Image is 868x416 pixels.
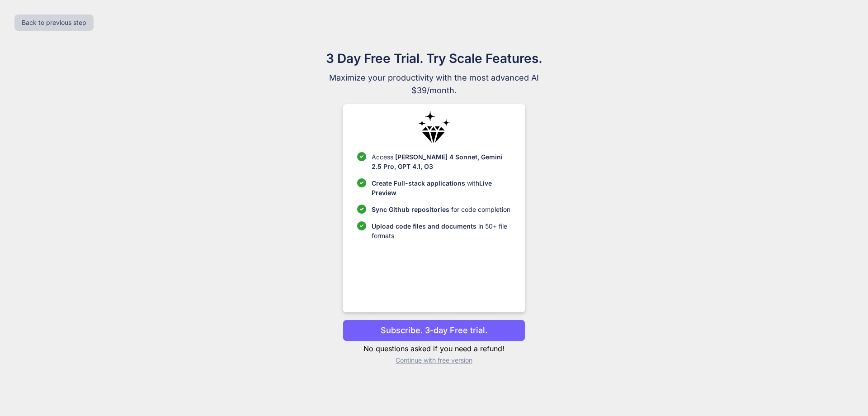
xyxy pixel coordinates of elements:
[372,179,467,187] span: Create Full-stack applications
[343,343,525,354] p: No questions asked if you need a refund!
[343,356,525,365] p: Continue with free version
[372,153,503,170] span: [PERSON_NAME] 4 Sonnet, Gemini 2.5 Pro, GPT 4.1, O3
[282,84,586,97] span: $39/month.
[14,14,94,31] button: Back to previous step
[372,221,510,240] p: in 50+ file formats
[343,320,525,341] button: Subscribe. 3-day Free trial.
[372,206,449,213] span: Sync Github repositories
[357,178,366,187] img: checklist
[357,205,366,214] img: checklist
[372,178,510,197] p: with
[357,152,366,161] img: checklist
[372,152,510,171] p: Access
[381,324,487,336] p: Subscribe. 3-day Free trial.
[372,205,510,214] p: for code completion
[357,221,366,230] img: checklist
[372,222,476,230] span: Upload code files and documents
[282,49,586,68] h1: 3 Day Free Trial. Try Scale Features.
[282,72,586,84] span: Maximize your productivity with the most advanced AI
